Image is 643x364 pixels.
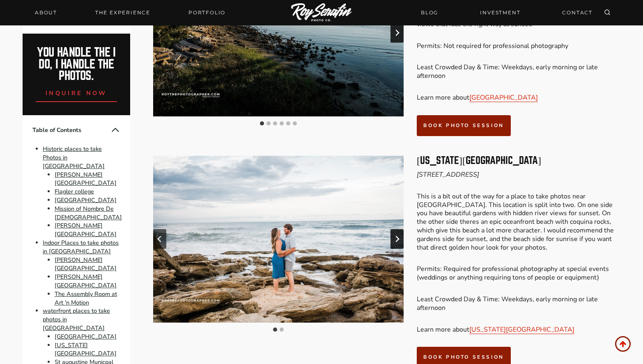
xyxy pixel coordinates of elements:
a: book photo session [417,115,511,136]
p: Least Crowded Day & Time: Weekdays, early morning or late afternoon [417,295,620,312]
a: inquire now [36,82,117,102]
button: Collapse Table of Contents [110,125,120,135]
img: Logo of Roy Serafin Photo Co., featuring stylized text in white on a light background, representi... [291,3,352,23]
button: Go to slide 1 [260,121,264,125]
p: This is a bit out of the way for a place to take photos near [GEOGRAPHIC_DATA]. This location is ... [417,192,620,252]
button: Next slide [390,23,404,43]
p: Permits: Required for professional photography at special events (weddings or anything requiring ... [417,265,620,282]
h3: [US_STATE][GEOGRAPHIC_DATA] [417,156,620,166]
span: Table of Contents [32,126,110,134]
button: View Search Form [602,7,613,18]
p: Learn more about [417,325,620,334]
button: Go to last slide [153,23,166,43]
h2: You handle the i do, I handle the photos. [32,47,122,82]
a: Scroll to top [615,336,631,352]
em: [STREET_ADDRESS] [417,170,479,179]
a: Mission of Nombre De [DEMOGRAPHIC_DATA] [55,205,122,221]
a: Flagler college [55,187,94,196]
a: [PERSON_NAME][GEOGRAPHIC_DATA] [55,273,117,289]
nav: Secondary Navigation [416,5,597,20]
p: Permits: Not required for professional photography [417,42,620,50]
button: Go to slide 5 [286,121,290,125]
button: Go to slide 1 [273,328,277,332]
span: book photo session [423,354,504,360]
button: Go to slide 6 [293,121,297,125]
a: [PERSON_NAME][GEOGRAPHIC_DATA] [55,256,117,273]
span: inquire now [46,89,107,97]
a: [PERSON_NAME][GEOGRAPHIC_DATA] [55,171,117,187]
p: Least Crowded Day & Time: Weekdays, early morning or late afternoon [417,63,620,80]
a: About [30,7,62,18]
a: [US_STATE][GEOGRAPHIC_DATA] [55,341,117,358]
a: [US_STATE][GEOGRAPHIC_DATA] [469,325,574,334]
a: waterfront places to take photos in [GEOGRAPHIC_DATA] [43,307,110,332]
li: 1 of 2 [153,156,404,323]
button: Go to slide 4 [280,121,284,125]
a: [GEOGRAPHIC_DATA] [469,93,538,102]
a: [PERSON_NAME][GEOGRAPHIC_DATA] [55,222,117,239]
img: Where to Take Photos In St Augustine (engagement, portrait, wedding photos) 18 [153,156,404,323]
a: BLOG [416,5,443,20]
ul: Select a slide to show [153,326,404,333]
a: Historic places to take Photos in [GEOGRAPHIC_DATA] [43,145,105,170]
p: Learn more about [417,93,620,102]
button: Go to last slide [153,229,166,249]
button: Go to slide 2 [280,328,284,332]
a: [GEOGRAPHIC_DATA] [55,196,117,204]
a: INVESTMENT [475,5,525,20]
a: CONTACT [557,5,597,20]
button: Go to slide 2 [266,121,271,125]
button: Go to slide 3 [273,121,277,125]
ul: Select a slide to show [153,120,404,127]
a: THE EXPERIENCE [90,7,155,18]
a: The Assembly Room at Art 'n Motion [55,290,117,307]
a: Indoor Places to take photos in [GEOGRAPHIC_DATA] [43,239,119,255]
nav: Primary Navigation [30,7,230,18]
a: Portfolio [184,7,230,18]
a: [GEOGRAPHIC_DATA] [55,332,117,341]
button: Next slide [390,229,404,249]
span: book photo session [423,122,504,129]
